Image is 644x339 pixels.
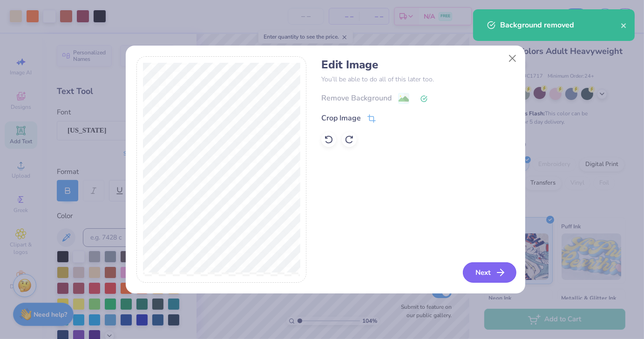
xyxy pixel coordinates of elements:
[321,113,361,124] div: Crop Image
[500,20,621,31] div: Background removed
[321,74,515,84] p: You’ll be able to do all of this later too.
[504,50,522,67] button: Close
[621,20,627,31] button: close
[321,58,515,72] h4: Edit Image
[463,262,516,283] button: Next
